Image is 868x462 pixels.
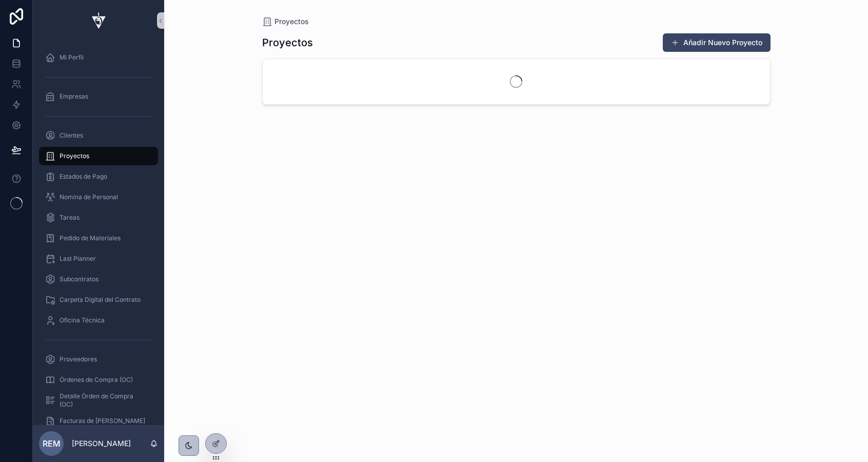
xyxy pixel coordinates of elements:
[262,16,309,27] a: Proyectos
[60,376,133,384] span: Órdenes de Compra (OC)
[39,126,158,145] a: Clientes
[60,234,121,242] span: Pedido de Materiales
[60,152,89,160] span: Proyectos
[39,249,158,268] a: Last Planner
[86,12,111,29] img: App logo
[39,147,158,165] a: Proyectos
[60,275,98,283] span: Subcontratos
[60,355,97,363] span: Proveedores
[60,172,107,181] span: Estados de Pago
[33,41,164,425] div: scrollable content
[274,16,309,27] span: Proyectos
[60,296,141,304] span: Carpeta Digital del Contrato
[60,417,145,425] span: Facturas de [PERSON_NAME]
[43,437,61,450] span: REM
[39,208,158,227] a: Tareas
[60,255,96,263] span: Last Planner
[39,311,158,330] a: Oficina Técnica
[60,392,148,409] span: Detalle Órden de Compra (OC)
[60,53,84,62] span: Mi Perfil
[72,438,131,449] p: [PERSON_NAME]
[39,167,158,186] a: Estados de Pago
[39,229,158,247] a: Pedido de Materiales
[39,291,158,309] a: Carpeta Digital del Contrato
[60,214,80,222] span: Tareas
[262,35,313,50] h1: Proyectos
[60,316,105,324] span: Oficina Técnica
[39,412,158,430] a: Facturas de [PERSON_NAME]
[663,33,771,52] button: Añadir Nuevo Proyecto
[39,188,158,206] a: Nomina de Personal
[60,92,88,101] span: Empresas
[39,87,158,106] a: Empresas
[39,350,158,369] a: Proveedores
[39,48,158,67] a: Mi Perfil
[60,193,118,201] span: Nomina de Personal
[60,131,83,140] span: Clientes
[39,371,158,389] a: Órdenes de Compra (OC)
[39,391,158,410] a: Detalle Órden de Compra (OC)
[39,270,158,288] a: Subcontratos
